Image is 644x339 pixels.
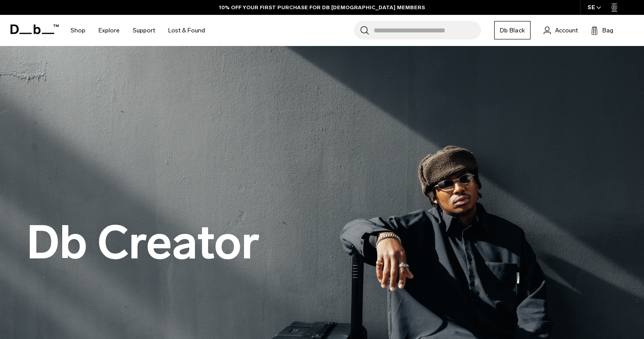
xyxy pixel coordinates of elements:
a: Lost & Found [168,15,205,46]
a: 10% OFF YOUR FIRST PURCHASE FOR DB [DEMOGRAPHIC_DATA] MEMBERS [219,4,425,11]
h1: Db Creator [26,218,260,268]
a: Shop [71,15,85,46]
span: Bag [602,26,613,35]
a: Explore [99,15,120,46]
a: Account [544,25,578,35]
a: Support [133,15,155,46]
button: Bag [591,25,613,35]
nav: Main Navigation [64,15,212,46]
span: Account [555,26,578,35]
a: Db Black [494,21,531,39]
